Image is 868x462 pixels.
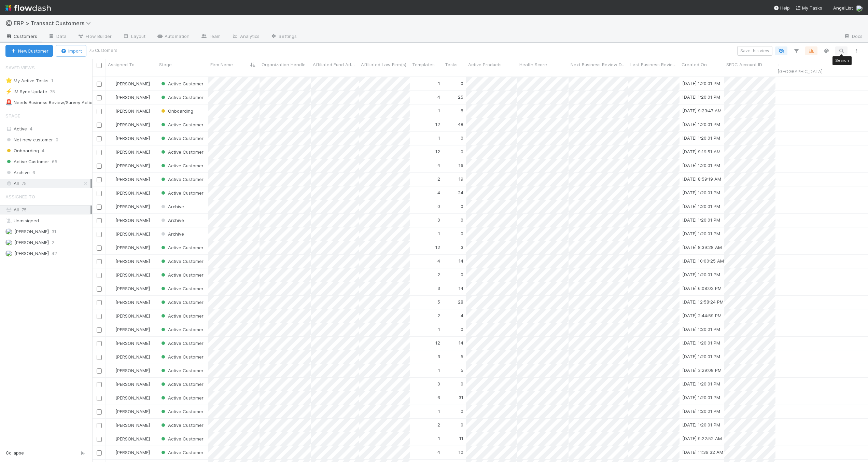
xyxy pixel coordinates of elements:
span: My Tasks [795,5,822,11]
span: Last Business Review Date [630,61,678,68]
div: [DATE] 1:20:01 PM [682,326,720,333]
div: Active Customer [160,422,204,429]
img: avatar_ec9c1780-91d7-48bb-898e-5f40cebd5ff8.png [109,258,114,264]
a: Flow Builder [72,31,117,42]
div: [DATE] 1:20:01 PM [682,135,720,141]
span: Health Score [519,61,547,68]
div: 0 [461,203,463,210]
span: 75 [50,87,62,96]
div: [DATE] 8:59:19 AM [682,176,721,182]
div: 1 [438,435,440,442]
a: Automation [151,31,195,42]
span: Stage [159,61,172,68]
span: [PERSON_NAME] [115,368,150,373]
span: 1 [51,76,60,85]
span: [PERSON_NAME] [115,286,150,291]
div: 24 [458,189,463,196]
div: [PERSON_NAME] [109,135,150,142]
span: Active Customer [160,450,204,455]
div: 31 [459,394,463,401]
div: [PERSON_NAME] [109,271,150,278]
img: avatar_ec9c1780-91d7-48bb-898e-5f40cebd5ff8.png [109,136,114,141]
div: [PERSON_NAME] [109,299,150,306]
div: Active Customer [160,353,204,360]
img: avatar_ec9c1780-91d7-48bb-898e-5f40cebd5ff8.png [109,95,114,100]
div: [PERSON_NAME] [109,230,150,237]
input: Toggle Row Selected [97,314,102,319]
div: 0 [461,271,463,278]
div: [PERSON_NAME] [109,149,150,155]
div: [PERSON_NAME] [109,285,150,292]
img: avatar_ec9c1780-91d7-48bb-898e-5f40cebd5ff8.png [109,122,114,127]
img: avatar_ef15843f-6fde-4057-917e-3fb236f438ca.png [109,368,114,373]
div: 3 [437,353,440,360]
div: [DATE] 9:22:52 AM [682,435,722,442]
span: Active Customer [160,395,204,401]
img: avatar_ef15843f-6fde-4057-917e-3fb236f438ca.png [856,5,863,12]
div: [PERSON_NAME] [109,394,150,401]
span: [PERSON_NAME] [115,272,150,278]
input: Toggle Row Selected [97,164,102,169]
input: Toggle Row Selected [97,246,102,251]
div: 28 [458,298,463,305]
div: 2 [437,176,440,182]
img: avatar_ef15843f-6fde-4057-917e-3fb236f438ca.png [109,381,114,387]
span: Affiliated Fund Admin(s) [313,61,357,68]
img: avatar_ec9c1780-91d7-48bb-898e-5f40cebd5ff8.png [109,436,114,442]
div: [PERSON_NAME] [109,203,150,210]
span: [PERSON_NAME] [115,95,150,100]
span: Active Customer [160,272,204,278]
div: Active Customer [160,381,204,388]
div: [DATE] 11:39:32 AM [682,449,723,456]
div: 25 [458,94,463,100]
div: [DATE] 1:20:01 PM [682,189,720,196]
div: 12 [435,148,440,155]
span: Archive [160,204,184,209]
input: Toggle Row Selected [97,218,102,223]
span: [PERSON_NAME] [115,149,150,155]
input: Toggle Row Selected [97,82,102,87]
div: [PERSON_NAME] [109,108,150,114]
span: [PERSON_NAME] [115,245,150,250]
a: Team [195,31,226,42]
span: Customers [5,33,37,40]
div: 0 [461,148,463,155]
div: [PERSON_NAME] [109,244,150,251]
div: [DATE] 1:20:01 PM [682,216,720,223]
span: Affiliated Law Firm(s) [361,61,406,68]
div: [DATE] 1:20:01 PM [682,339,720,346]
div: Active Customer [160,162,204,169]
div: 1 [438,326,440,333]
input: Toggle Row Selected [97,286,102,292]
div: 12 [435,121,440,128]
img: avatar_ec9c1780-91d7-48bb-898e-5f40cebd5ff8.png [109,177,114,182]
input: Toggle Row Selected [97,136,102,141]
span: Active Customer [160,177,204,182]
div: 1 [438,80,440,87]
span: ⭐ [5,78,12,83]
img: avatar_ef15843f-6fde-4057-917e-3fb236f438ca.png [5,228,12,235]
div: [DATE] 1:20:01 PM [682,421,720,428]
span: Organization Handle [262,61,306,68]
div: 48 [458,121,463,128]
span: Firm Name [210,61,233,68]
span: Active Customer [160,422,204,428]
div: Archive [160,217,184,224]
div: Active Customer [160,299,204,306]
div: 4 [437,162,440,169]
button: NewCustomer [5,45,53,57]
span: [PERSON_NAME] [115,190,150,196]
span: Active Customer [160,190,204,196]
div: 0 [461,230,463,237]
img: avatar_ef15843f-6fde-4057-917e-3fb236f438ca.png [109,149,114,155]
div: 8 [461,107,463,114]
a: My Tasks [795,4,822,11]
div: 0 [461,216,463,223]
div: 6 [437,394,440,401]
span: Active Products [468,61,502,68]
span: ERP > Transact Customers [14,20,94,27]
span: Onboarding [160,108,193,114]
div: Active Customer [160,176,204,183]
span: Active Customer [160,409,204,414]
span: [PERSON_NAME] [115,340,150,346]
